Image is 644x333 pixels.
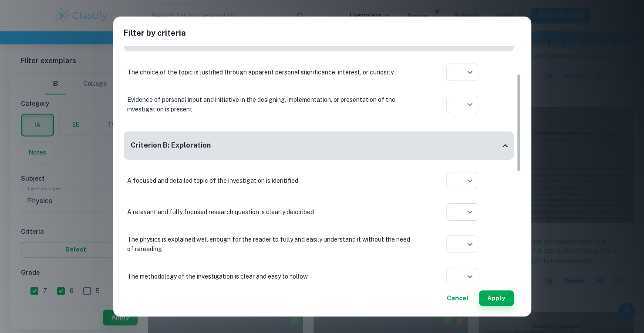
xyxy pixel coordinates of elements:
[127,235,415,254] p: The physics is explained well enough for the reader to fully and easily understand it without the...
[127,67,415,77] p: The choice of the topic is justified through apparent personal significance, interest, or curiosity
[124,131,514,160] div: Criterion B: Exploration
[443,290,472,306] button: Cancel
[127,95,415,114] p: Evidence of personal input and initiative in the designing, implementation, or presentation of th...
[127,207,415,217] p: A relevant and fully focused research question is clearly described
[127,176,415,185] p: A focused and detailed topic of the investigation is identified
[131,140,211,151] h6: Criterion B: Exploration
[479,290,514,306] button: Apply
[124,27,521,46] h2: Filter by criteria
[127,272,415,281] p: The methodology of the investigation is clear and easy to follow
